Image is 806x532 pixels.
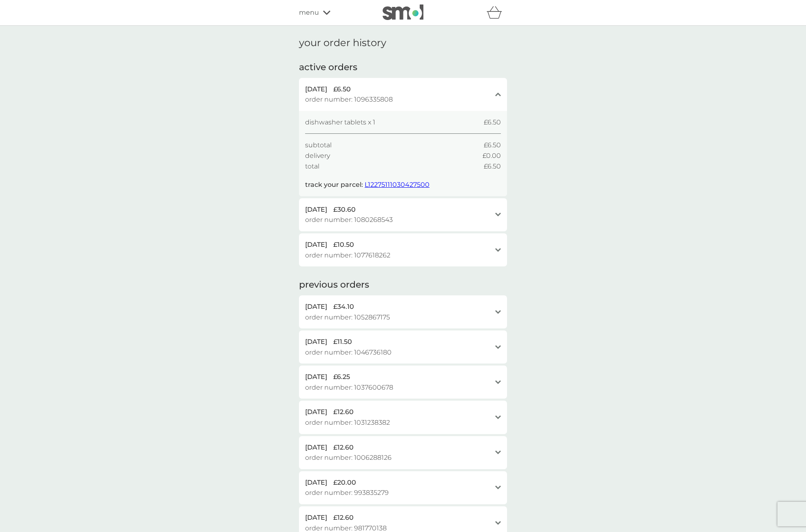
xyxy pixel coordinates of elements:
span: £20.00 [333,477,356,488]
span: [DATE] [305,512,327,523]
span: £0.00 [483,151,501,161]
span: subtotal [305,140,332,151]
h1: your order history [299,37,386,49]
span: £12.60 [333,442,354,453]
span: £12.60 [333,512,354,523]
span: order number: 1006288126 [305,452,392,463]
span: £12.60 [333,407,354,417]
span: £10.50 [333,239,354,250]
span: [DATE] [305,204,327,215]
span: order number: 1037600678 [305,382,393,393]
img: smol [383,4,423,20]
span: £30.60 [333,204,356,215]
span: [DATE] [305,337,327,347]
span: order number: 1031238382 [305,417,390,428]
span: dishwasher tablets x 1 [305,117,375,128]
span: menu [299,7,319,18]
h2: active orders [299,61,357,74]
span: £11.50 [333,337,352,347]
span: [DATE] [305,407,327,417]
span: [DATE] [305,301,327,312]
span: £6.50 [484,140,501,151]
span: order number: 1052867175 [305,312,390,323]
span: [DATE] [305,239,327,250]
span: order number: 1077618262 [305,250,390,261]
a: L12275111030427500 [365,181,430,188]
h2: previous orders [299,279,369,291]
span: [DATE] [305,84,327,95]
span: £6.50 [484,161,501,172]
span: delivery [305,151,330,161]
span: £6.50 [333,84,351,95]
span: order number: 1080268543 [305,215,393,225]
span: £6.50 [484,117,501,128]
span: £34.10 [333,301,354,312]
span: [DATE] [305,372,327,382]
p: track your parcel: [305,180,430,190]
span: order number: 993835279 [305,488,389,498]
span: total [305,161,319,172]
span: [DATE] [305,442,327,453]
span: order number: 1046736180 [305,347,392,358]
span: order number: 1096335808 [305,94,393,105]
span: £6.25 [333,372,350,382]
span: [DATE] [305,477,327,488]
div: basket [487,4,507,21]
